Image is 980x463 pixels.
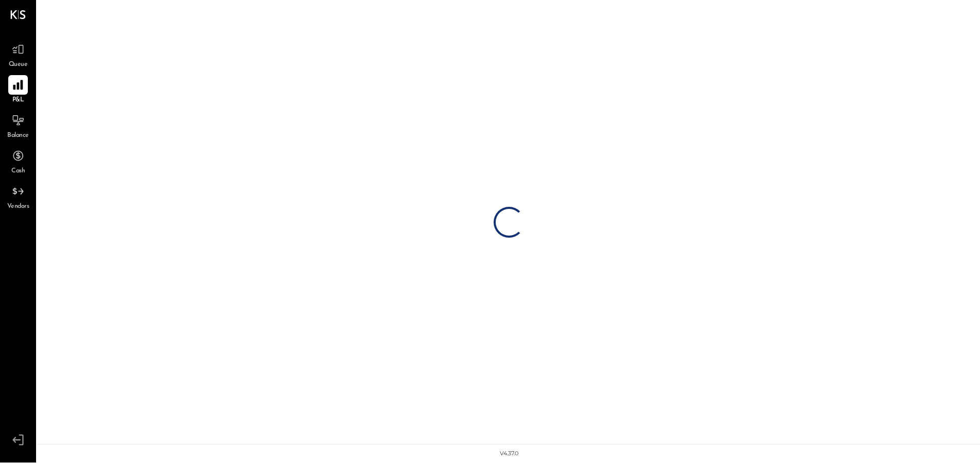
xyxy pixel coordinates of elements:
span: P&L [12,96,24,105]
span: Balance [7,131,29,140]
div: v 4.37.0 [500,450,518,458]
a: Cash [1,146,36,176]
a: Vendors [1,182,36,211]
span: Vendors [7,202,29,211]
span: Queue [9,60,28,69]
span: Cash [11,167,25,176]
a: Queue [1,40,36,69]
a: Balance [1,111,36,140]
a: P&L [1,75,36,105]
